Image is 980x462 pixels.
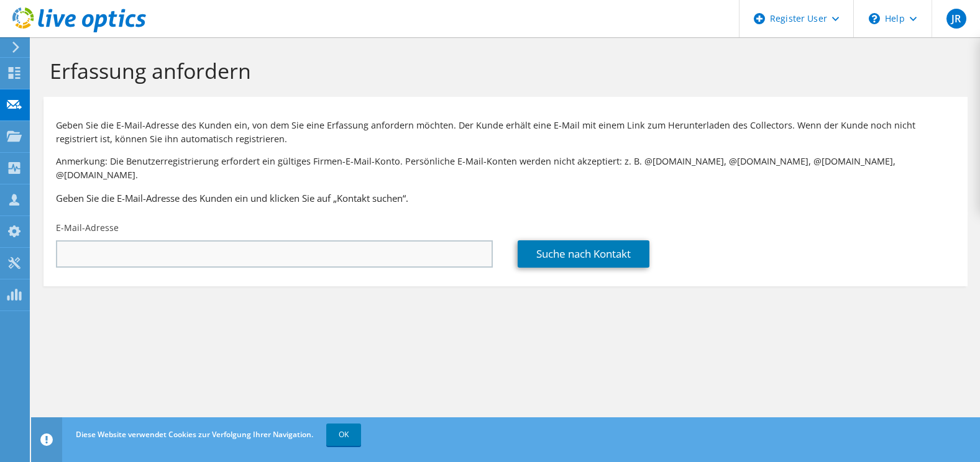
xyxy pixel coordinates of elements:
[56,119,955,146] p: Geben Sie die E-Mail-Adresse des Kunden ein, von dem Sie eine Erfassung anfordern möchten. Der Ku...
[869,13,880,24] svg: \n
[56,191,955,205] h3: Geben Sie die E-Mail-Adresse des Kunden ein und klicken Sie auf „Kontakt suchen“.
[326,423,361,446] a: OK
[946,9,966,29] span: JR
[518,240,649,268] a: Suche nach Kontakt
[50,58,955,84] h1: Erfassung anfordern
[56,155,955,182] p: Anmerkung: Die Benutzerregistrierung erfordert ein gültiges Firmen-E-Mail-Konto. Persönliche E-Ma...
[56,222,119,234] label: E-Mail-Adresse
[76,429,313,440] span: Diese Website verwendet Cookies zur Verfolgung Ihrer Navigation.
